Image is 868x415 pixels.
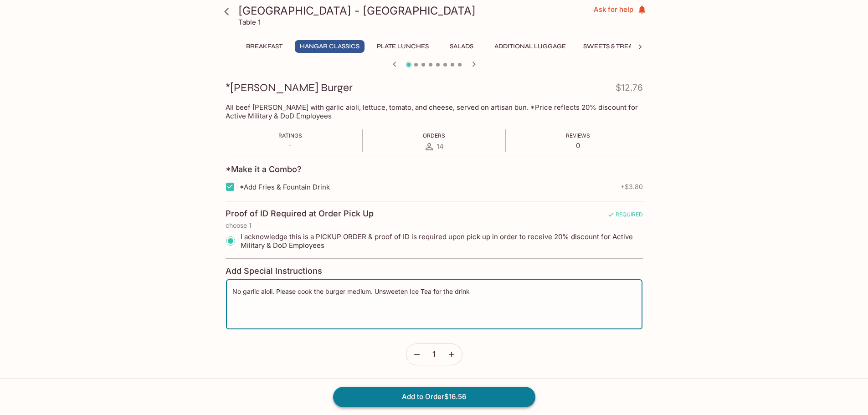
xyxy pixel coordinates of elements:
[437,142,444,151] span: 14
[241,232,636,250] span: I acknowledge this is a PICKUP ORDER & proof of ID is required upon pick up in order to receive 2...
[372,40,434,53] button: Plate Lunches
[607,211,643,221] span: REQUIRED
[226,164,302,174] h4: *Make it a Combo?
[226,209,374,219] h4: Proof of ID Required at Order Pick Up
[226,266,643,276] h4: Add Special Instructions
[226,81,353,95] h3: *[PERSON_NAME] Burger
[333,387,535,407] button: Add to Order$16.56
[278,132,302,139] span: Ratings
[278,141,302,150] p: -
[616,81,643,98] h4: $12.76
[238,4,593,18] h3: [GEOGRAPHIC_DATA] - [GEOGRAPHIC_DATA]
[566,132,590,139] span: Reviews
[423,132,445,139] span: Orders
[295,40,365,53] button: Hangar Classics
[621,183,643,190] span: + $3.80
[489,40,571,53] button: Additional Luggage
[241,40,288,53] button: Breakfast
[432,349,436,359] span: 1
[441,40,482,53] button: Salads
[566,141,590,150] p: 0
[578,40,644,53] button: Sweets & Treats
[240,183,330,191] span: *Add Fries & Fountain Drink
[226,103,643,120] p: All beef [PERSON_NAME] with garlic aioli, lettuce, tomato, and cheese, served on artisan bun. *Pr...
[238,18,261,26] p: Table 1
[226,222,643,229] p: choose 1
